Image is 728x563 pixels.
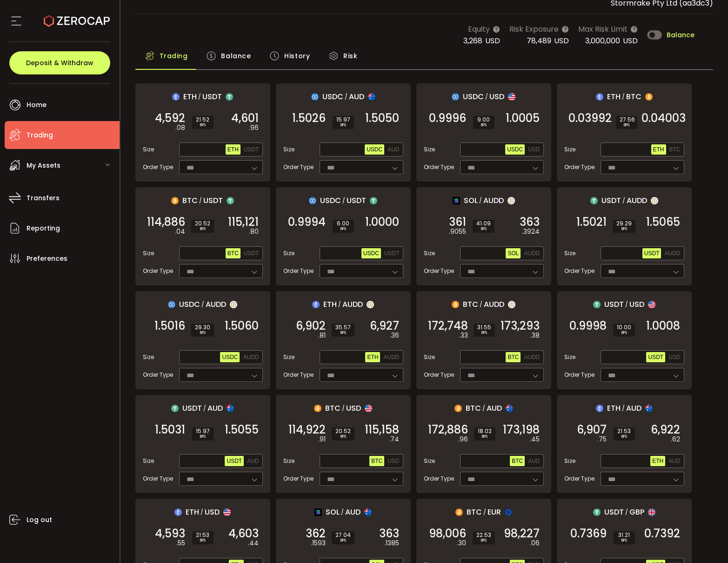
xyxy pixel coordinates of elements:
[651,425,680,434] span: 6,922
[202,91,222,102] span: USDT
[645,405,653,412] img: aud_portfolio.svg
[662,248,682,258] button: AUDD
[629,298,644,310] span: USD
[664,250,680,257] span: AUDD
[341,508,344,516] em: /
[249,123,259,133] em: .96
[172,93,180,101] img: eth_portfolio.svg
[524,354,540,360] span: AUDD
[283,457,294,465] span: Size
[226,93,233,101] img: usdt_portfolio.svg
[653,146,664,153] span: ETH
[485,35,500,46] span: USD
[568,114,612,123] span: 0.03992
[196,428,210,434] span: 15.97
[564,353,575,361] span: Size
[336,221,350,226] span: 6.00
[345,506,361,518] span: AUD
[309,197,316,204] img: usdc_portfolio.svg
[175,123,185,133] em: .08
[667,456,682,466] button: AUD
[195,330,210,336] i: BPS
[314,405,321,412] img: btc_portfolio.svg
[564,475,594,483] span: Order Type
[370,321,399,331] span: 6,927
[343,47,357,65] span: Risk
[530,434,540,444] em: .45
[564,267,594,275] span: Order Type
[622,197,625,205] em: /
[381,352,401,362] button: AUDD
[508,93,515,101] img: usd_portfolio.svg
[200,508,203,516] em: /
[424,353,435,361] span: Size
[207,402,223,414] span: AUD
[578,23,628,35] span: Max Risk Limit
[505,144,525,155] button: USDC
[365,405,372,412] img: usd_portfolio.svg
[335,434,351,440] i: BPS
[182,195,198,206] span: BTC
[335,330,351,336] i: BPS
[508,301,515,308] img: zuPXiwguUFiBOIQyqLOiXsnnNitlx7q4LCwEbLHADjIpTka+Lip0HH8D0VTrd02z+wEAAAAASUVORK5CYII=
[384,250,400,257] span: USDT
[143,353,154,361] span: Size
[506,405,513,412] img: aud_portfolio.svg
[522,248,541,258] button: AUDD
[155,529,185,538] span: 4,593
[482,404,485,413] em: /
[617,462,728,563] iframe: Chat Widget
[228,217,259,227] span: 115,121
[318,331,326,340] em: .81
[466,402,481,414] span: BTC
[668,354,680,360] span: USD
[645,93,653,101] img: btc_portfolio.svg
[641,114,686,123] span: 0.04003
[320,195,341,206] span: USDC
[342,298,363,310] span: AUDD
[449,217,466,227] span: 361
[617,428,631,434] span: 21.53
[183,91,197,102] span: ETH
[323,298,337,310] span: ETH
[143,249,154,258] span: Size
[195,325,210,330] span: 29.30
[458,434,468,444] em: .96
[283,163,314,171] span: Order Type
[459,331,468,340] em: .33
[160,47,188,65] span: Trading
[626,402,641,414] span: AUD
[596,405,603,412] img: eth_portfolio.svg
[424,163,454,171] span: Order Type
[617,325,631,330] span: 10.00
[590,197,598,204] img: usdt_portfolio.svg
[225,425,259,434] span: 1.5055
[284,47,310,65] span: History
[650,456,665,466] button: ETH
[576,217,607,227] span: 1.5021
[671,434,680,444] em: .62
[336,226,350,232] i: BPS
[424,457,435,465] span: Size
[241,352,260,362] button: AUDD
[27,159,60,172] span: My Assets
[203,195,223,206] span: USDT
[520,217,540,227] span: 363
[143,145,154,154] span: Size
[383,354,399,360] span: AUDD
[143,475,173,483] span: Order Type
[26,60,94,66] span: Deposit & Withdraw
[424,371,454,379] span: Order Type
[607,91,621,102] span: ETH
[318,434,326,444] em: .91
[198,93,201,101] em: /
[283,249,294,258] span: Size
[175,227,185,237] em: .04
[283,371,314,379] span: Order Type
[243,354,259,360] span: AUDD
[171,197,179,204] img: btc_portfolio.svg
[478,434,492,440] i: BPS
[155,425,185,434] span: 1.5031
[477,325,491,330] span: 31.55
